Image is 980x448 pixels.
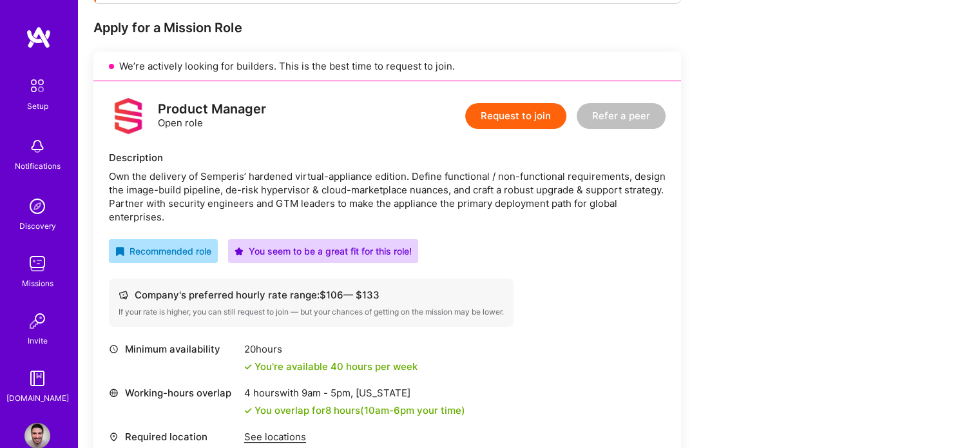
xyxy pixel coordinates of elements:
div: Setup [27,99,48,113]
img: bell [24,133,50,159]
img: teamwork [24,251,50,277]
div: 20 hours [244,342,418,356]
i: icon RecommendedBadge [115,247,124,256]
div: Own the delivery of Semperis’ hardened virtual-appliance edition. Define functional / non-functio... [109,170,666,224]
span: 10am - 6pm [364,404,414,416]
img: Invite [24,308,50,334]
span: 9am - 5pm , [299,387,356,399]
div: You're available 40 hours per week [244,360,418,373]
div: Minimum availability [109,342,238,356]
div: Discovery [19,219,56,233]
div: You seem to be a great fit for this role! [235,244,412,258]
div: Notifications [15,159,61,173]
div: Product Manager [158,102,266,116]
div: Recommended role [115,244,211,258]
i: icon Check [244,407,252,414]
i: icon Location [109,432,119,442]
img: discovery [24,193,50,219]
div: 4 hours with [US_STATE] [244,386,465,400]
i: icon PurpleStar [235,247,244,256]
div: Missions [22,277,53,290]
div: See locations [244,430,403,443]
img: setup [24,72,51,99]
img: logo [109,97,148,135]
i: icon Clock [109,344,119,354]
div: Apply for a Mission Role [93,19,681,36]
div: If your rate is higher, you can still request to join — but your chances of getting on the missio... [119,307,504,317]
div: Description [109,151,666,164]
i: icon World [109,388,119,398]
div: [DOMAIN_NAME] [6,391,69,405]
div: Required location [109,430,238,443]
div: You overlap for 8 hours ( your time) [255,404,465,417]
i: icon Cash [119,290,128,300]
div: Open role [158,102,266,130]
button: Refer a peer [577,103,666,129]
img: logo [26,26,52,49]
button: Request to join [465,103,566,129]
img: guide book [24,365,50,391]
div: Working-hours overlap [109,386,238,400]
div: We’re actively looking for builders. This is the best time to request to join. [93,52,681,81]
div: Invite [28,334,48,347]
div: Company's preferred hourly rate range: $ 106 — $ 133 [119,288,504,302]
i: icon Check [244,363,252,371]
